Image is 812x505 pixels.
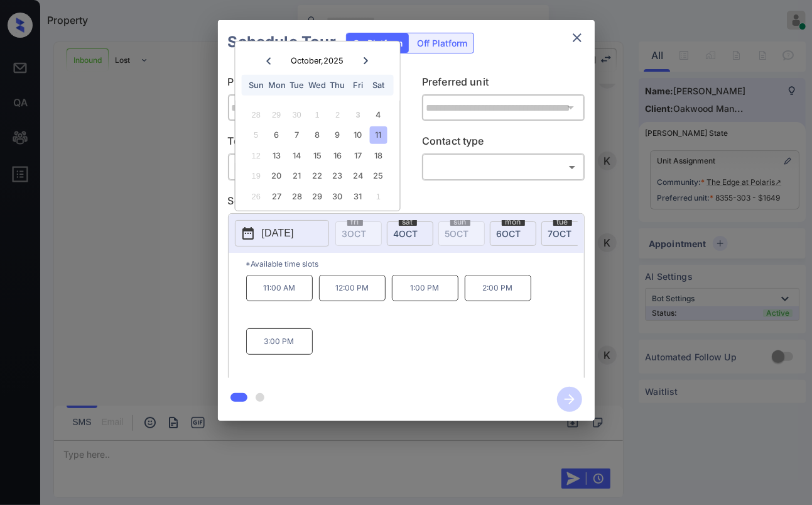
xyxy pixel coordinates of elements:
div: In Person [231,157,387,177]
p: 2:00 PM [465,275,531,301]
h2: Schedule Tour [218,20,346,64]
div: Not available Sunday, October 12th, 2025 [247,147,264,164]
div: month 2025-10 [239,104,396,206]
div: Not available Sunday, September 28th, 2025 [247,106,264,123]
div: Not available Sunday, October 26th, 2025 [247,188,264,205]
div: Choose Wednesday, October 29th, 2025 [309,188,326,205]
div: Choose Wednesday, October 22nd, 2025 [309,167,326,184]
div: Choose Saturday, October 4th, 2025 [370,106,387,123]
p: [DATE] [262,226,294,241]
div: Choose Saturday, October 11th, 2025 [370,126,387,143]
div: Not available Saturday, November 1st, 2025 [370,188,387,205]
p: Preferred community [228,74,391,94]
span: tue [553,218,572,226]
div: Choose Thursday, October 9th, 2025 [329,126,346,143]
span: 7 OCT [548,228,572,239]
div: Tue [288,77,305,94]
span: sat [399,218,417,226]
p: *Available time slots [246,253,584,275]
div: Sat [370,77,387,94]
p: Tour type [228,133,391,153]
p: 3:00 PM [246,328,313,355]
div: Choose Monday, October 6th, 2025 [268,126,285,143]
div: Not available Monday, September 29th, 2025 [268,106,285,123]
div: Not available Wednesday, October 1st, 2025 [309,106,326,123]
div: date-select [541,221,588,246]
div: date-select [490,221,536,246]
div: Sun [247,77,264,94]
div: Wed [309,77,326,94]
div: On Platform [347,33,409,53]
div: Choose Friday, October 24th, 2025 [350,167,367,184]
p: Contact type [422,133,585,153]
button: close [565,25,590,50]
div: Choose Wednesday, October 8th, 2025 [309,126,326,143]
span: 6 OCT [497,228,521,239]
div: Choose Tuesday, October 28th, 2025 [288,188,305,205]
div: Choose Tuesday, October 21st, 2025 [288,167,305,184]
div: Choose Monday, October 27th, 2025 [268,188,285,205]
div: Not available Friday, October 3rd, 2025 [350,106,367,123]
div: Choose Tuesday, October 14th, 2025 [288,147,305,164]
div: Choose Monday, October 13th, 2025 [268,147,285,164]
div: Choose Thursday, October 30th, 2025 [329,188,346,205]
div: Choose Friday, October 10th, 2025 [350,126,367,143]
div: Choose Friday, October 31st, 2025 [350,188,367,205]
button: [DATE] [235,220,329,247]
p: 12:00 PM [319,275,386,301]
button: btn-next [549,383,590,416]
p: 11:00 AM [246,275,313,301]
div: Fri [350,77,367,94]
div: Choose Tuesday, October 7th, 2025 [288,126,305,143]
div: Choose Thursday, October 16th, 2025 [329,147,346,164]
p: Preferred unit [422,74,585,94]
p: 1:00 PM [392,275,458,301]
div: Not available Sunday, October 5th, 2025 [247,126,264,143]
p: Select slot [228,193,585,213]
div: date-select [387,221,433,246]
div: October , 2025 [291,56,344,65]
div: Not available Tuesday, September 30th, 2025 [288,106,305,123]
div: Not available Thursday, October 2nd, 2025 [329,106,346,123]
div: Choose Friday, October 17th, 2025 [350,147,367,164]
div: Choose Wednesday, October 15th, 2025 [309,147,326,164]
div: Thu [329,77,346,94]
div: Choose Thursday, October 23rd, 2025 [329,167,346,184]
div: Choose Saturday, October 25th, 2025 [370,167,387,184]
div: Not available Sunday, October 19th, 2025 [247,167,264,184]
div: Off Platform [411,33,474,53]
div: Choose Monday, October 20th, 2025 [268,167,285,184]
div: Mon [268,77,285,94]
span: 4 OCT [394,228,418,239]
span: mon [502,218,525,226]
div: Choose Saturday, October 18th, 2025 [370,147,387,164]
